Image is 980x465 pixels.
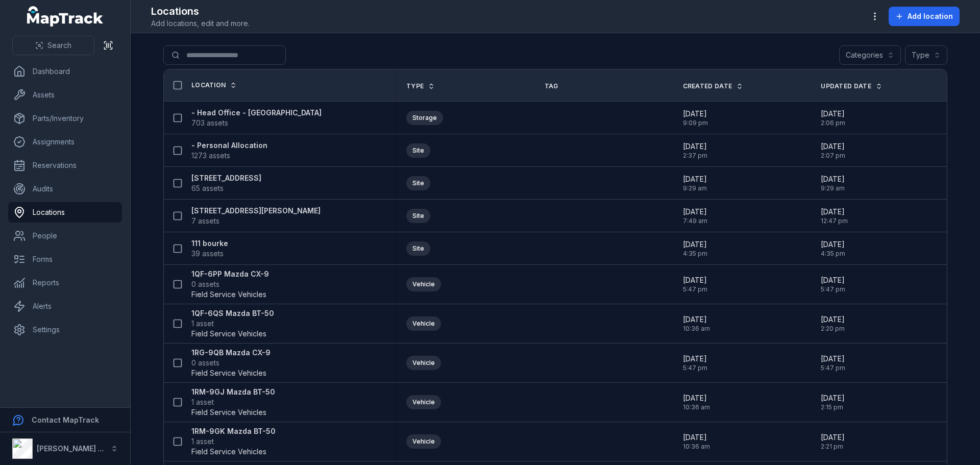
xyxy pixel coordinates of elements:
time: 11/11/2024, 9:09:29 PM [683,109,708,127]
div: Vehicle [406,316,441,331]
span: [DATE] [683,354,707,364]
strong: 1RM-9GJ Mazda BT-50 [191,387,275,397]
span: 65 assets [191,183,224,193]
span: [DATE] [683,314,710,325]
a: Parts/Inventory [8,108,122,129]
a: Alerts [8,296,122,316]
span: Field Service Vehicles [191,329,266,339]
button: Add location [889,7,960,26]
time: 11/20/2024, 4:35:12 PM [821,239,845,258]
span: Field Service Vehicles [191,289,266,300]
a: Audits [8,179,122,199]
strong: 1QF-6PP Mazda CX-9 [191,269,269,279]
a: [STREET_ADDRESS][PERSON_NAME]7 assets [191,206,321,226]
div: Vehicle [406,434,441,449]
div: Site [406,209,430,223]
span: Field Service Vehicles [191,407,266,418]
strong: - Personal Allocation [191,140,267,151]
time: 2/19/2025, 7:49:01 AM [683,207,707,225]
span: Field Service Vehicles [191,368,266,378]
span: [DATE] [683,207,707,217]
time: 8/26/2025, 5:47:04 PM [821,354,845,372]
span: 5:47 pm [821,285,845,293]
div: Site [406,176,430,190]
span: 5:47 pm [683,364,707,372]
a: - Head Office - [GEOGRAPHIC_DATA]703 assets [191,108,322,128]
span: [DATE] [683,174,707,184]
span: [DATE] [683,275,707,285]
span: 9:29 am [821,184,845,192]
span: 12:47 pm [821,217,848,225]
span: 4:35 pm [821,250,845,258]
span: 9:29 am [683,184,707,192]
h2: Locations [151,4,250,18]
a: 1RG-9QB Mazda CX-90 assetsField Service Vehicles [191,348,271,378]
a: Assignments [8,132,122,152]
a: Assets [8,85,122,105]
div: Vehicle [406,277,441,291]
span: 703 assets [191,118,228,128]
span: 1 asset [191,319,214,329]
span: 2:07 pm [821,152,845,160]
span: 2:20 pm [821,325,845,333]
time: 8/26/2025, 5:47:04 PM [683,354,707,372]
span: [DATE] [821,275,845,285]
a: 1RM-9GK Mazda BT-501 assetField Service Vehicles [191,426,276,457]
a: Updated Date [821,82,883,90]
span: 0 assets [191,358,219,368]
time: 8/18/2025, 2:21:01 PM [821,432,845,451]
time: 8/26/2025, 5:47:04 PM [683,275,707,293]
strong: 111 bourke [191,238,228,249]
span: 1 asset [191,397,214,407]
span: 7 assets [191,216,219,226]
span: [DATE] [821,207,848,217]
span: 2:06 pm [821,119,845,127]
span: Add location [908,11,953,21]
span: [DATE] [683,109,708,119]
a: Reservations [8,155,122,176]
span: [DATE] [821,314,845,325]
span: 4:35 pm [683,250,707,258]
span: 1 asset [191,436,214,447]
span: Tag [545,82,558,90]
strong: - Head Office - [GEOGRAPHIC_DATA] [191,108,322,118]
strong: [STREET_ADDRESS] [191,173,261,183]
strong: Contact MapTrack [32,415,99,424]
strong: 1QF-6QS Mazda BT-50 [191,308,274,319]
div: Site [406,241,430,256]
time: 11/20/2024, 4:35:12 PM [683,239,707,258]
span: 5:47 pm [683,285,707,293]
time: 8/15/2025, 10:36:34 AM [683,393,710,411]
span: Type [406,82,424,90]
button: Search [12,36,94,55]
span: 10:36 am [683,403,710,411]
a: [STREET_ADDRESS]65 assets [191,173,261,193]
span: [DATE] [821,174,845,184]
span: [DATE] [821,432,845,443]
span: 10:36 am [683,325,710,333]
a: Created Date [683,82,744,90]
a: - Personal Allocation1273 assets [191,140,267,161]
time: 6/24/2025, 9:29:05 AM [683,174,707,192]
span: 2:37 pm [683,152,707,160]
time: 1/29/2025, 2:37:12 PM [683,141,707,160]
a: People [8,226,122,246]
span: [DATE] [821,354,845,364]
span: Add locations, edit and more. [151,18,250,29]
a: Settings [8,320,122,340]
a: Locations [8,202,122,223]
span: [DATE] [683,239,707,250]
a: 1QF-6PP Mazda CX-90 assetsField Service Vehicles [191,269,269,300]
span: [DATE] [683,393,710,403]
span: 39 assets [191,249,224,259]
time: 8/26/2025, 2:15:53 PM [821,393,845,411]
span: 7:49 am [683,217,707,225]
span: 2:15 pm [821,403,845,411]
div: Storage [406,111,443,125]
span: 2:21 pm [821,443,845,451]
a: Location [191,81,237,89]
span: [DATE] [683,432,710,443]
span: Updated Date [821,82,871,90]
span: 1273 assets [191,151,230,161]
span: Created Date [683,82,732,90]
